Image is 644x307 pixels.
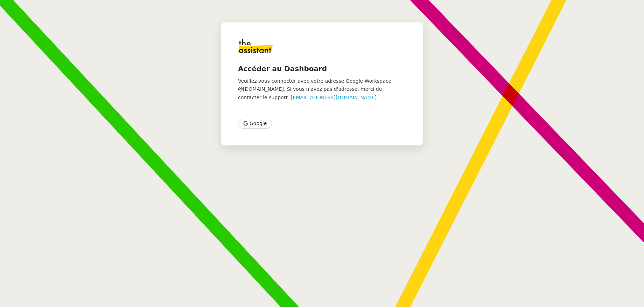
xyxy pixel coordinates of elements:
a: [EMAIL_ADDRESS][DOMAIN_NAME] [291,95,377,100]
img: logo [238,39,273,53]
h4: Accéder au Dashboard [238,64,406,74]
button: Google [238,119,272,129]
span: Google [250,120,267,128]
span: Veuillez vous connecter avec votre adresse Google Workspace @[DOMAIN_NAME]. Si vous n'avez pas d'... [238,78,391,100]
